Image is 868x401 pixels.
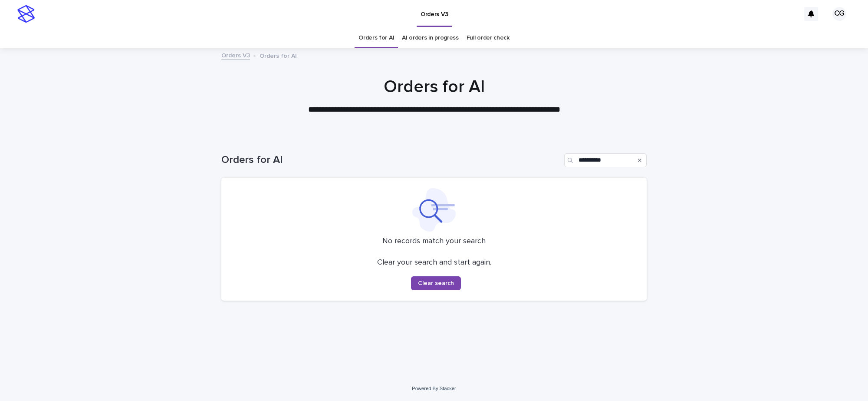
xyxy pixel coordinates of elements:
[221,50,250,60] a: Orders V3
[411,276,461,290] button: Clear search
[260,50,297,60] p: Orders for AI
[832,7,846,21] div: CG
[232,237,636,246] p: No records match your search
[377,258,491,268] p: Clear your search and start again.
[412,386,456,391] a: Powered By Stacker
[402,28,459,48] a: AI orders in progress
[221,154,561,166] h1: Orders for AI
[418,280,454,286] span: Clear search
[467,28,510,48] a: Full order check
[17,5,35,23] img: stacker-logo-s-only.png
[221,76,647,97] h1: Orders for AI
[564,153,647,167] input: Search
[358,28,394,48] a: Orders for AI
